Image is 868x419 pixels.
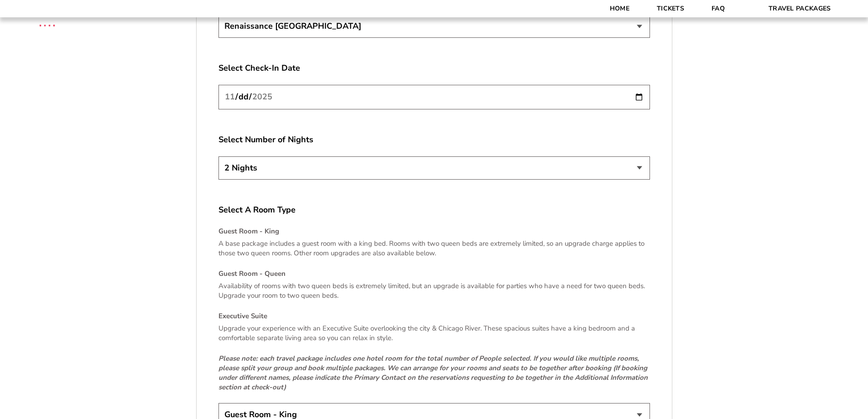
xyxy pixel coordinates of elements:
[218,311,650,321] h4: Executive Suite
[218,62,650,74] label: Select Check-In Date
[218,354,648,392] em: Please note: each travel package includes one hotel room for the total number of People selected....
[218,204,650,216] label: Select A Room Type
[218,269,650,279] h4: Guest Room - Queen
[27,5,67,44] img: CBS Sports Thanksgiving Classic
[218,227,650,236] h4: Guest Room - King
[218,239,650,258] p: A base package includes a guest room with a king bed. Rooms with two queen beds are extremely lim...
[218,281,650,300] p: Availability of rooms with two queen beds is extremely limited, but an upgrade is available for p...
[218,134,650,145] label: Select Number of Nights
[218,324,650,343] p: Upgrade your experience with an Executive Suite overlooking the city & Chicago River. These spaci...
